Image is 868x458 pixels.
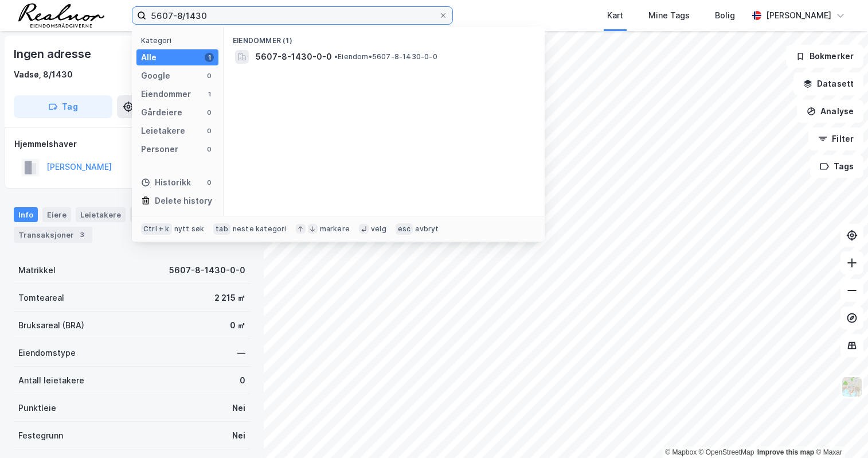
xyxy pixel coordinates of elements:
div: Delete history [155,194,212,208]
div: avbryt [415,224,439,234]
div: Mine Tags [648,9,690,22]
div: esc [396,223,413,235]
img: Z [841,376,863,398]
button: Bokmerker [786,45,863,68]
div: Eiendommer (1) [224,27,545,48]
div: Eiendomstype [18,346,76,360]
div: 0 [240,374,245,387]
div: Nei [232,401,245,415]
div: tab [213,223,230,235]
div: Kategori [141,36,218,45]
div: 2 215 ㎡ [214,291,245,305]
div: 3 [76,229,88,240]
button: Analyse [797,100,863,123]
div: Alle [141,51,157,64]
div: — [237,346,245,360]
div: nytt søk [174,224,205,234]
div: Personer [141,142,178,156]
div: [PERSON_NAME] [766,9,831,22]
div: 0 [205,126,214,135]
div: Info [14,207,38,222]
div: Eiere [42,207,71,222]
div: Hjemmelshaver [14,137,249,151]
div: 0 [205,178,214,187]
span: • [334,52,338,61]
div: Tomteareal [18,291,64,305]
img: realnor-logo.934646d98de889bb5806.png [18,3,104,28]
a: Improve this map [757,448,814,456]
div: 0 [205,145,214,154]
div: Gårdeiere [141,106,182,119]
div: 1 [205,90,214,99]
div: Bruksareal (BRA) [18,319,84,332]
div: 0 [205,71,214,80]
div: 1 [205,53,214,62]
div: Matrikkel [18,263,56,277]
iframe: Chat Widget [811,403,868,458]
div: Ctrl + k [141,223,172,235]
div: Nei [232,429,245,443]
div: Historikk [141,176,191,189]
span: Eiendom • 5607-8-1430-0-0 [334,52,437,61]
button: Tags [810,155,863,178]
div: 0 [205,108,214,117]
div: Datasett [130,207,173,222]
div: Antall leietakere [18,374,84,387]
button: Datasett [793,72,863,95]
div: 0 ㎡ [230,319,245,332]
div: Google [141,69,170,83]
div: Kontrollprogram for chat [811,403,868,458]
input: Søk på adresse, matrikkel, gårdeiere, leietakere eller personer [146,7,439,24]
button: Tag [14,95,112,118]
div: velg [371,224,386,234]
div: Bolig [715,9,735,22]
div: Festegrunn [18,429,63,443]
div: Leietakere [141,124,185,138]
div: Leietakere [76,207,126,222]
div: Eiendommer [141,87,191,101]
a: Mapbox [665,448,697,456]
div: Ingen adresse [14,45,93,63]
div: Vadsø, 8/1430 [14,68,73,81]
div: 5607-8-1430-0-0 [169,263,245,277]
a: OpenStreetMap [699,448,754,456]
div: Punktleie [18,401,56,415]
div: neste kategori [233,224,287,234]
div: Transaksjoner [14,227,92,243]
div: Kart [607,9,623,22]
div: markere [320,224,350,234]
span: 5607-8-1430-0-0 [256,50,332,64]
button: Filter [808,127,863,150]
